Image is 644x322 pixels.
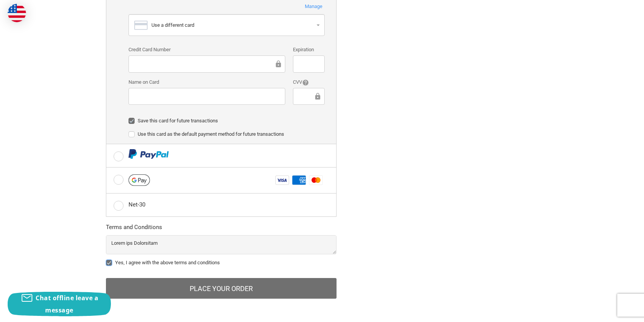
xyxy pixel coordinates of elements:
[128,131,325,137] label: Use this card as the default payment method for future transactions
[293,78,325,86] label: CVV
[581,301,644,322] iframe: Google Customer Reviews
[128,46,285,54] label: Credit Card Number
[298,60,319,68] iframe: Secure Credit Card Frame - Expiration Date
[8,4,26,22] img: duty and tax information for United States
[128,78,285,86] label: Name on Card
[106,260,337,266] label: Yes, I agree with the above terms and conditions
[8,292,111,316] button: Chat offline leave a message
[298,92,314,101] iframe: Secure Credit Card Frame - CVV
[106,235,337,254] textarea: Lorem ips Dolorsitam Consectet adipisc Elit sed doei://tem.64i00.utl Etdolor ma aliq://eni.34a15....
[302,2,325,11] button: Manage
[128,14,325,36] button: Use a different card
[128,149,169,159] img: PayPal icon
[134,60,274,68] iframe: Secure Credit Card Frame - Credit Card Number
[128,118,325,124] label: Save this card for future transactions
[106,278,337,299] button: Place Your Order
[151,21,316,29] div: Use a different card
[128,198,145,211] div: Net-30
[134,92,280,101] iframe: Secure Credit Card Frame - Cardholder Name
[293,46,325,54] label: Expiration
[128,174,150,186] img: Google Pay icon
[106,223,162,235] legend: Terms and Conditions
[36,294,98,314] span: Chat offline leave a message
